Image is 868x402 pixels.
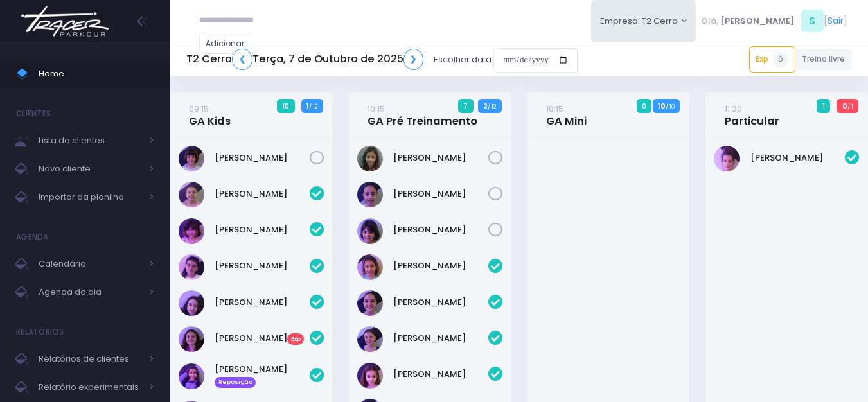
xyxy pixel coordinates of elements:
span: Reposição [215,377,256,389]
img: Luisa Tomchinsky Montezano [357,363,383,389]
span: Relatório experimentais [39,379,141,396]
small: 11:30 [725,103,742,115]
img: Chiara Real Oshima Hirata [179,218,204,244]
a: [PERSON_NAME] [393,152,488,164]
strong: 2 [483,101,488,111]
a: [PERSON_NAME] [393,223,488,236]
span: S [801,10,824,32]
a: [PERSON_NAME] [393,188,488,200]
a: Exp6 [749,46,795,72]
h4: Agenda [16,224,49,250]
span: 0 [637,99,652,113]
span: Relatórios de clientes [39,351,141,367]
a: Treino livre [795,49,853,70]
a: [PERSON_NAME] [750,152,846,164]
img: Ana Helena Soutello [357,290,383,316]
a: [PERSON_NAME] [393,296,488,309]
span: Lista de clientes [39,132,141,149]
img: Jasmim rocha [357,326,383,352]
a: Sair [828,14,844,28]
img: Alice Oliveira Castro [357,254,383,280]
a: 10:15GA Mini [546,102,587,128]
img: Malu Bernardes [357,218,383,244]
img: Luzia Rolfini Fernandes [357,182,383,207]
a: 10:15GA Pré Treinamento [368,102,477,128]
a: [PERSON_NAME] Reposição [215,363,310,389]
img: Luisa Monteiro Ramenzoni [179,326,204,352]
a: [PERSON_NAME] [393,368,488,381]
a: [PERSON_NAME] [215,259,310,272]
span: 1 [817,99,830,113]
span: 7 [458,99,474,113]
h5: T2 Cerro Terça, 7 de Outubro de 2025 [186,49,423,70]
a: 11:30Particular [725,102,779,128]
a: [PERSON_NAME] [215,296,310,309]
a: [PERSON_NAME]Exp [215,332,310,345]
span: Exp [287,333,304,345]
strong: 10 [658,101,666,111]
strong: 1 [306,101,309,111]
img: Manuela Santos [179,363,204,389]
img: Clara Guimaraes Kron [179,254,204,280]
a: [PERSON_NAME] [215,188,310,200]
small: / 12 [488,103,496,110]
img: Julia de Campos Munhoz [357,146,383,171]
a: Adicionar [199,33,252,54]
small: 09:15 [189,103,209,115]
a: ❯ [403,49,424,70]
a: 09:15GA Kids [189,102,231,128]
img: Mariana Abramo [179,146,204,171]
span: [PERSON_NAME] [720,15,795,28]
a: [PERSON_NAME] [215,223,310,236]
span: 6 [773,52,788,67]
small: 10:15 [368,103,385,115]
h4: Relatórios [16,319,64,345]
small: / 10 [666,103,675,110]
small: 10:15 [546,103,563,115]
h4: Clientes [16,101,51,127]
img: Maria Laura Bertazzi [714,146,740,171]
strong: 0 [842,101,847,111]
div: [ ] [696,6,852,35]
span: Home [39,66,154,82]
span: Calendário [39,256,141,272]
img: Beatriz Cogo [179,182,204,207]
span: Agenda do dia [39,284,141,301]
a: [PERSON_NAME] [215,152,310,164]
img: Isabela de Brito Moffa [179,290,204,316]
span: 10 [277,99,295,113]
small: / 12 [309,103,317,110]
span: Importar da planilha [39,189,141,205]
a: [PERSON_NAME] [393,259,488,272]
a: [PERSON_NAME] [393,332,488,345]
span: Novo cliente [39,161,141,177]
div: Escolher data: [186,45,578,74]
span: Olá, [701,15,718,28]
small: / 1 [847,103,853,110]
